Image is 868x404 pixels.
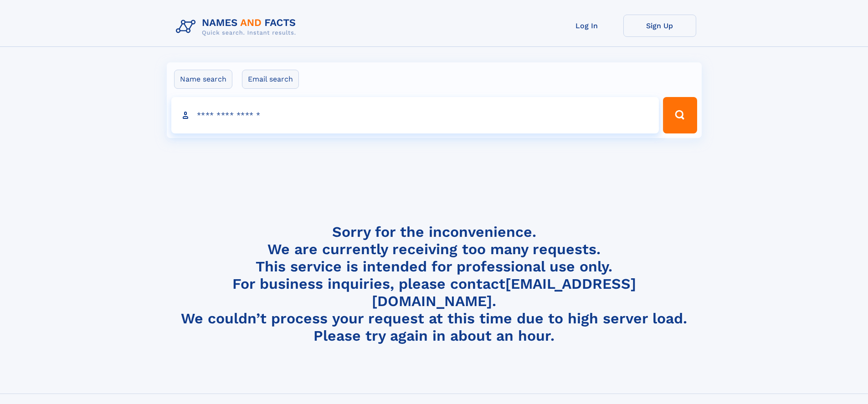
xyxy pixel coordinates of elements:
[550,15,623,37] a: Log In
[171,97,659,133] input: search input
[623,15,696,37] a: Sign Up
[172,223,696,345] h4: Sorry for the inconvenience. We are currently receiving too many requests. This service is intend...
[174,70,232,89] label: Name search
[663,97,697,133] button: Search Button
[372,275,636,310] a: [EMAIL_ADDRESS][DOMAIN_NAME]
[242,70,299,89] label: Email search
[172,15,303,39] img: Logo Names and Facts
